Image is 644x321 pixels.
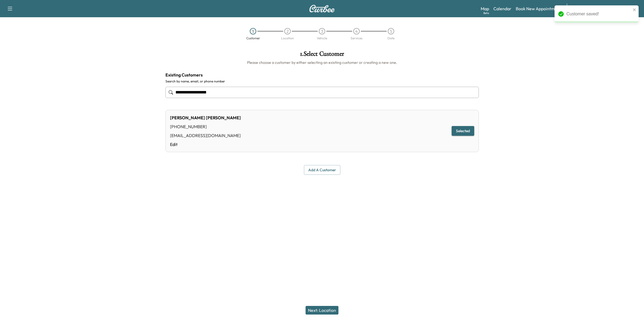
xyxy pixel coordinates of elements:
button: Selected [452,126,474,136]
div: [PERSON_NAME] [PERSON_NAME] [170,114,241,121]
a: Calendar [493,5,511,12]
label: Search by name, email, or phone number [165,79,479,83]
img: Curbee Logo [309,5,335,12]
button: Add a customer [304,165,340,175]
div: 5 [388,28,394,34]
div: Beta [483,11,489,15]
h1: 1 . Select Customer [165,51,479,60]
div: 1 [250,28,256,34]
div: [PHONE_NUMBER] [170,123,241,130]
div: 4 [353,28,360,34]
button: Next: Location [306,306,338,315]
a: Edit [170,141,241,148]
div: Vehicle [317,37,327,40]
div: Customer [246,37,260,40]
a: Book New Appointment [516,5,561,12]
div: Location [281,37,294,40]
div: 2 [284,28,291,34]
div: Date [387,37,394,40]
div: 3 [319,28,325,34]
h6: Please choose a customer by either selecting an existing customer or creating a new one. [165,60,479,65]
div: Services [351,37,362,40]
div: Customer saved! [566,11,631,17]
a: MapBeta [481,5,489,12]
button: close [633,8,636,12]
div: [EMAIL_ADDRESS][DOMAIN_NAME] [170,132,241,139]
h4: Existing Customers [165,72,479,78]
